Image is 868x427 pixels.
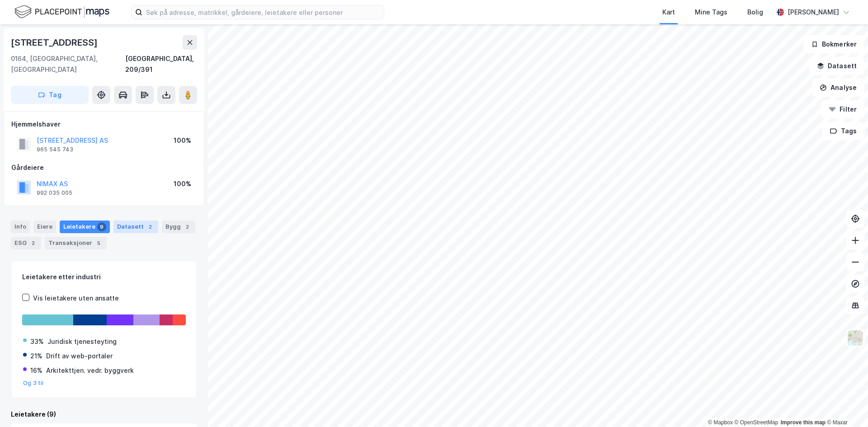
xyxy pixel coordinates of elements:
[37,146,73,153] div: 965 545 743
[14,4,109,20] img: logo.f888ab2527a4732fd821a326f86c7f29.svg
[23,380,44,387] button: Og 3 til
[30,336,44,347] div: 33%
[708,419,733,426] a: Mapbox
[803,35,864,53] button: Bokmerker
[33,221,56,233] div: Eiere
[125,53,197,75] div: [GEOGRAPHIC_DATA], 209/391
[812,79,864,97] button: Analyse
[22,272,186,282] div: Leietakere etter industri
[142,5,384,19] input: Søk på adresse, matrikkel, gårdeiere, leietakere eller personer
[162,221,195,233] div: Bygg
[146,222,155,231] div: 2
[747,7,763,18] div: Bolig
[11,409,197,420] div: Leietakere (9)
[11,119,197,130] div: Hjemmelshaver
[695,7,727,18] div: Mine Tags
[823,384,868,427] div: Kontrollprogram for chat
[662,7,675,18] div: Kart
[823,384,868,427] iframe: Chat Widget
[11,237,41,249] div: ESG
[821,100,864,118] button: Filter
[60,221,110,233] div: Leietakere
[183,222,192,231] div: 2
[30,351,42,361] div: 21%
[45,237,107,249] div: Transaksjoner
[781,419,826,426] a: Improve this map
[809,57,864,75] button: Datasett
[97,222,106,231] div: 9
[37,189,72,197] div: 992 035 005
[847,329,864,347] img: Z
[30,365,42,376] div: 16%
[735,419,778,426] a: OpenStreetMap
[113,221,158,233] div: Datasett
[11,53,125,75] div: 0164, [GEOGRAPHIC_DATA], [GEOGRAPHIC_DATA]
[47,336,117,347] div: Juridisk tjenesteyting
[174,178,191,189] div: 100%
[46,351,113,361] div: Drift av web-portaler
[788,7,839,18] div: [PERSON_NAME]
[822,122,864,140] button: Tags
[28,239,38,248] div: 2
[11,86,89,104] button: Tag
[46,365,134,376] div: Arkitekttjen. vedr. byggverk
[11,221,30,233] div: Info
[94,239,103,248] div: 5
[11,162,197,173] div: Gårdeiere
[33,293,119,304] div: Vis leietakere uten ansatte
[174,135,191,146] div: 100%
[11,35,99,50] div: [STREET_ADDRESS]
